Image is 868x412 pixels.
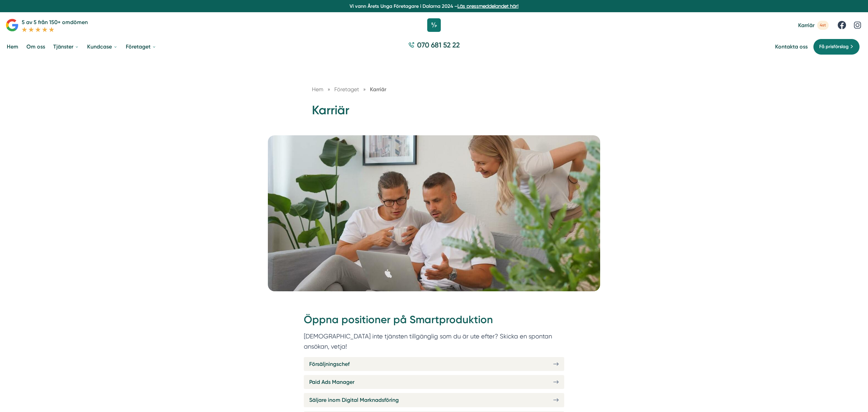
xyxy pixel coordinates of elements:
span: » [363,85,366,94]
a: Kundcase [86,38,119,55]
span: Karriär [798,22,814,28]
a: Paid Ads Manager [304,375,564,389]
a: Hem [5,38,20,55]
a: Företaget [334,86,360,93]
p: 5 av 5 från 150+ omdömen [22,18,88,26]
span: 4st [817,21,829,30]
a: Tjänster [52,38,80,55]
a: 070 681 52 22 [406,40,462,53]
a: Karriär [370,86,386,93]
a: Om oss [25,38,46,55]
span: Säljare inom Digital Marknadsföring [309,396,399,404]
a: Hem [312,86,323,93]
a: Företaget [124,38,158,55]
a: Säljare inom Digital Marknadsföring [304,393,564,407]
span: Företaget [334,86,359,93]
a: Karriär 4st [798,21,829,30]
span: Försäljningschef [309,360,350,368]
span: » [328,85,330,94]
a: Försäljningschef [304,357,564,371]
h1: Karriär [312,102,556,124]
nav: Breadcrumb [312,85,556,94]
h2: Öppna positioner på Smartproduktion [304,312,564,331]
p: Vi vann Årets Unga Företagare i Dalarna 2024 – [3,3,865,9]
span: 070 681 52 22 [417,40,460,50]
img: Karriär [268,135,600,291]
a: Läs pressmeddelandet här! [457,3,518,9]
span: Få prisförslag [819,43,849,51]
a: Kontakta oss [775,43,808,50]
p: [DEMOGRAPHIC_DATA] inte tjänsten tillgänglig som du är ute efter? Skicka en spontan ansökan, vetja! [304,331,564,351]
a: Få prisförslag [813,39,860,55]
span: Paid Ads Manager [309,378,354,386]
